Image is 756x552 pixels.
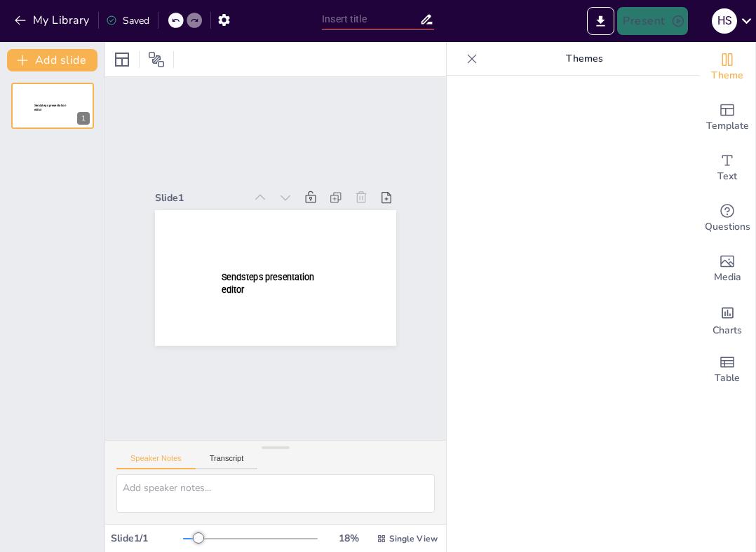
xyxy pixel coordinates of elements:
[699,42,755,92] div: Change the overall theme
[11,83,94,129] div: 1
[712,7,737,35] button: h s
[711,68,743,83] span: Theme
[11,9,95,32] button: My Library
[196,454,258,469] button: Transcript
[699,92,755,143] div: Add ready made slides
[34,104,66,111] span: Sendsteps presentation editor
[106,14,149,27] div: Saved
[332,532,365,545] div: 18 %
[617,7,687,35] button: Present
[77,112,90,125] div: 1
[111,532,183,545] div: Slide 1 / 1
[587,7,614,35] button: Export to PowerPoint
[717,169,737,184] span: Text
[714,270,741,285] span: Media
[699,193,755,244] div: Get real-time input from your audience
[699,143,755,193] div: Add text boxes
[712,8,737,34] div: h s
[148,51,165,68] span: Position
[706,118,749,134] span: Template
[389,533,438,544] span: Single View
[222,272,314,295] span: Sendsteps presentation editor
[116,454,196,469] button: Speaker Notes
[7,49,97,71] button: Add slide
[699,345,755,395] div: Add a table
[705,219,750,235] span: Questions
[715,371,740,386] span: Table
[322,9,419,29] input: Insert title
[155,191,245,205] div: Slide 1
[713,323,742,338] span: Charts
[111,48,133,71] div: Layout
[699,294,755,345] div: Add charts and graphs
[699,244,755,294] div: Add images, graphics, shapes or video
[483,42,685,76] p: Themes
